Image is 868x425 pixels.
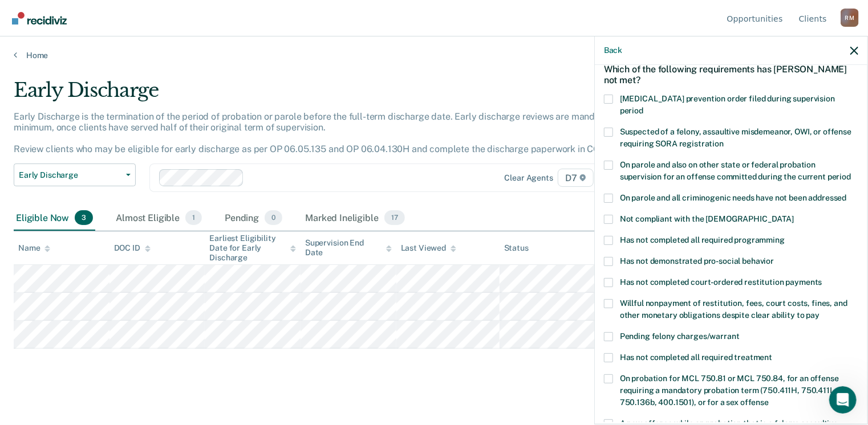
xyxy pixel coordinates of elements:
div: Last Viewed [401,243,456,253]
div: Which of the following requirements has [PERSON_NAME] not met? [604,55,858,95]
span: [MEDICAL_DATA] prevention order filed during supervision period [620,94,835,115]
span: Has not completed court-ordered restitution payments [620,277,822,287]
span: Not compliant with the [DEMOGRAPHIC_DATA] [620,214,794,223]
span: Pending felony charges/warrant [620,332,740,341]
div: Supervision End Date [305,238,392,258]
p: Early Discharge is the termination of the period of probation or parole before the full-term disc... [14,111,627,155]
button: Profile dropdown button [841,9,859,27]
div: Early Discharge [14,79,665,111]
iframe: Intercom live chat [829,386,857,414]
img: Recidiviz [12,12,67,24]
span: Suspected of a felony, assaultive misdemeanor, OWI, or offense requiring SORA registration [620,127,851,148]
span: On parole and all criminogenic needs have not been addressed [620,193,847,202]
div: Pending [222,206,285,231]
span: D7 [558,169,594,187]
div: Marked Ineligible [303,206,407,231]
span: 0 [265,210,282,225]
span: 17 [384,210,405,225]
span: Willful nonpayment of restitution, fees, court costs, fines, and other monetary obligations despi... [620,299,847,320]
span: On parole and also on other state or federal probation supervision for an offense committed durin... [620,160,851,181]
span: 1 [185,210,202,225]
div: Name [18,243,50,253]
div: DOC ID [114,243,151,253]
span: 3 [75,210,93,225]
div: Almost Eligible [113,206,204,231]
div: R M [841,9,859,27]
a: Home [14,50,854,60]
span: Early Discharge [19,170,121,180]
div: Eligible Now [14,206,95,231]
span: Has not demonstrated pro-social behavior [620,256,774,265]
div: Earliest Eligibility Date for Early Discharge [209,234,296,262]
span: Has not completed all required programming [620,235,785,244]
div: Clear agents [505,173,553,183]
div: Status [504,243,529,253]
span: Has not completed all required treatment [620,353,772,362]
button: Back [604,46,622,55]
span: On probation for MCL 750.81 or MCL 750.84, for an offense requiring a mandatory probation term (7... [620,374,839,407]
